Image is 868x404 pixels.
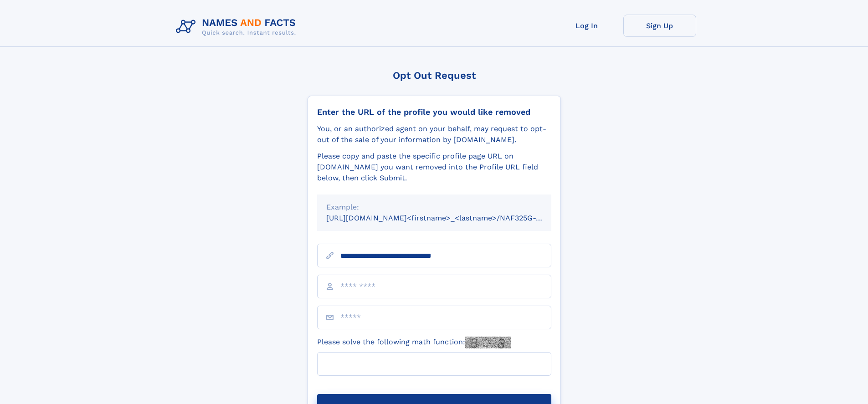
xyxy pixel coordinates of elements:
img: Logo Names and Facts [172,15,303,39]
a: Sign Up [623,15,696,37]
div: Please copy and paste the specific profile page URL on [DOMAIN_NAME] you want removed into the Pr... [317,151,551,184]
div: You, or an authorized agent on your behalf, may request to opt-out of the sale of your informatio... [317,123,551,145]
a: Log In [550,15,623,37]
small: [URL][DOMAIN_NAME]<firstname>_<lastname>/NAF325G-xxxxxxxx [326,214,569,222]
label: Please solve the following math function: [317,337,511,348]
div: Opt Out Request [308,70,561,81]
div: Enter the URL of the profile you would like removed [317,107,551,117]
div: Example: [326,202,542,213]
